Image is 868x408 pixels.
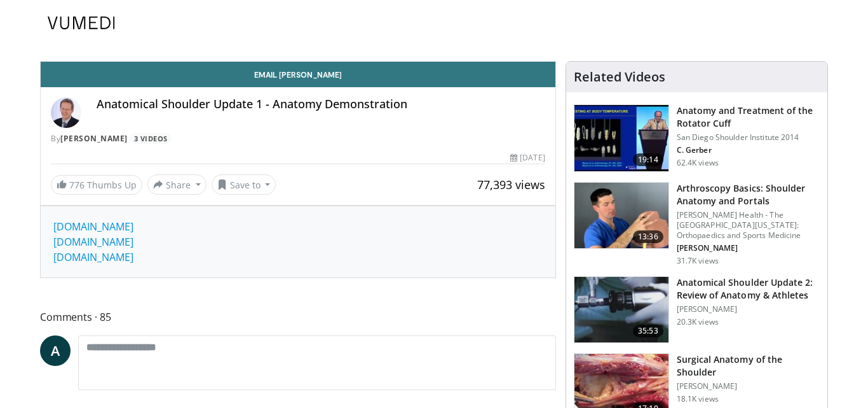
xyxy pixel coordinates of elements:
p: [PERSON_NAME] Health - The [GEOGRAPHIC_DATA][US_STATE]: Orthopaedics and Sports Medicine [677,210,820,241]
a: A [40,335,71,366]
h4: Related Videos [574,69,665,85]
a: 19:14 Anatomy and Treatment of the Rotator Cuff San Diego Shoulder Institute 2014 C. Gerber 62.4K... [574,104,820,172]
span: 35:53 [633,325,663,337]
span: 19:14 [633,153,663,166]
a: 3 Videos [130,133,172,144]
img: 58008271-3059-4eea-87a5-8726eb53a503.150x105_q85_crop-smart_upscale.jpg [574,105,668,171]
a: [PERSON_NAME] [60,133,128,144]
span: 77,393 views [477,177,545,192]
h3: Surgical Anatomy of the Shoulder [677,353,820,379]
span: 776 [69,179,85,191]
p: C. Gerber [677,145,820,155]
a: Email [PERSON_NAME] [41,62,555,87]
p: 18.1K views [677,394,719,404]
img: 9534a039-0eaa-4167-96cf-d5be049a70d8.150x105_q85_crop-smart_upscale.jpg [574,183,668,249]
p: [PERSON_NAME] [677,304,820,314]
span: 13:36 [633,230,663,243]
a: 35:53 Anatomical Shoulder Update 2: Review of Anatomy & Athletes [PERSON_NAME] 20.3K views [574,276,820,344]
div: By [51,133,545,144]
button: Share [147,174,207,195]
a: [DOMAIN_NAME] [53,220,133,234]
div: [DATE] [510,152,545,164]
button: Save to [212,174,276,195]
p: [PERSON_NAME] [677,243,820,253]
a: [DOMAIN_NAME] [53,235,133,249]
a: 13:36 Arthroscopy Basics: Shoulder Anatomy and Portals [PERSON_NAME] Health - The [GEOGRAPHIC_DAT... [574,182,820,266]
h3: Arthroscopy Basics: Shoulder Anatomy and Portals [677,182,820,208]
p: 31.7K views [677,256,719,266]
a: [DOMAIN_NAME] [53,250,133,264]
h3: Anatomical Shoulder Update 2: Review of Anatomy & Athletes [677,276,820,302]
img: VuMedi Logo [48,17,115,29]
p: 62.4K views [677,158,719,168]
h4: Anatomical Shoulder Update 1 - Anatomy Demonstration [97,97,545,111]
h3: Anatomy and Treatment of the Rotator Cuff [677,104,820,130]
p: 20.3K views [677,317,719,327]
p: San Diego Shoulder Institute 2014 [677,132,820,143]
img: 49076_0000_3.png.150x105_q85_crop-smart_upscale.jpg [574,277,668,343]
img: Avatar [51,97,81,128]
span: Comments 85 [40,309,556,325]
p: [PERSON_NAME] [677,381,820,391]
a: 776 Thumbs Up [51,175,142,195]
